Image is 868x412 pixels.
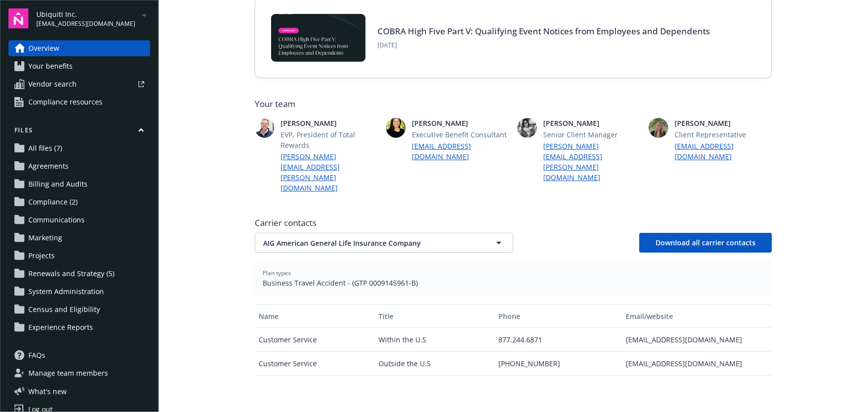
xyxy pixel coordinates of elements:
[259,311,371,321] div: Name
[656,238,756,247] span: Download all carrier contacts
[8,140,150,156] a: All files (7)
[28,248,55,264] span: Projects
[36,9,135,19] span: Ubiquiti Inc.
[255,233,513,253] button: AIG American General Life Insurance Company
[375,352,494,376] div: Outside the U.S
[675,129,772,140] span: Client Representative
[255,217,772,229] span: Carrier contacts
[263,269,764,278] span: Plan types
[412,141,509,162] a: [EMAIL_ADDRESS][DOMAIN_NAME]
[8,284,150,300] a: System Administration
[28,319,93,335] span: Experience Reports
[494,304,622,328] button: Phone
[255,98,772,110] span: Your team
[28,347,45,363] span: FAQs
[281,151,378,193] a: [PERSON_NAME][EMAIL_ADDRESS][PERSON_NAME][DOMAIN_NAME]
[8,94,150,110] a: Compliance resources
[379,311,490,321] div: Title
[543,129,641,140] span: Senior Client Manager
[271,14,366,62] img: BLOG-Card Image - Compliance - COBRA High Five Pt 5 - 09-11-25.jpg
[8,319,150,335] a: Experience Reports
[28,284,104,300] span: System Administration
[36,19,135,28] span: [EMAIL_ADDRESS][DOMAIN_NAME]
[543,118,641,128] span: [PERSON_NAME]
[138,9,150,21] a: arrowDropDown
[255,352,375,376] div: Customer Service
[649,118,669,138] img: photo
[28,230,62,246] span: Marketing
[639,233,772,253] button: Download all carrier contacts
[8,266,150,282] a: Renewals and Strategy (5)
[36,8,150,28] button: Ubiquiti Inc.[EMAIL_ADDRESS][DOMAIN_NAME]arrowDropDown
[622,328,772,352] div: [EMAIL_ADDRESS][DOMAIN_NAME]
[8,365,150,381] a: Manage team members
[255,304,375,328] button: Name
[8,126,150,138] button: Files
[281,129,378,150] span: EVP, President of Total Rewards
[8,248,150,264] a: Projects
[8,212,150,228] a: Communications
[494,352,622,376] div: [PHONE_NUMBER]
[8,176,150,192] a: Billing and Audits
[28,140,62,156] span: All files (7)
[675,118,772,128] span: [PERSON_NAME]
[517,118,537,138] img: photo
[622,304,772,328] button: Email/website
[378,25,710,37] a: COBRA High Five Part V: Qualifying Event Notices from Employees and Dependents
[622,352,772,376] div: [EMAIL_ADDRESS][DOMAIN_NAME]
[28,302,100,317] span: Census and Eligibility
[28,76,77,92] span: Vendor search
[8,302,150,317] a: Census and Eligibility
[263,238,470,248] span: AIG American General Life Insurance Company
[28,176,88,192] span: Billing and Audits
[8,8,28,28] img: navigator-logo.svg
[675,141,772,162] a: [EMAIL_ADDRESS][DOMAIN_NAME]
[8,76,150,92] a: Vendor search
[255,118,275,138] img: photo
[626,311,768,321] div: Email/website
[8,347,150,363] a: FAQs
[28,194,78,210] span: Compliance (2)
[8,230,150,246] a: Marketing
[375,328,494,352] div: Within the U.S
[28,58,73,74] span: Your benefits
[498,311,618,321] div: Phone
[494,328,622,352] div: 877.244.6871
[28,365,108,381] span: Manage team members
[28,94,102,110] span: Compliance resources
[28,386,67,397] span: What ' s new
[8,158,150,174] a: Agreements
[281,118,378,128] span: [PERSON_NAME]
[8,58,150,74] a: Your benefits
[543,141,641,183] a: [PERSON_NAME][EMAIL_ADDRESS][PERSON_NAME][DOMAIN_NAME]
[8,194,150,210] a: Compliance (2)
[375,304,494,328] button: Title
[412,118,509,128] span: [PERSON_NAME]
[263,278,764,288] span: Business Travel Accident - (GTP 0009145961-B)
[28,266,114,282] span: Renewals and Strategy (5)
[378,41,710,50] span: [DATE]
[412,129,509,140] span: Executive Benefit Consultant
[255,328,375,352] div: Customer Service
[8,386,83,397] button: What's new
[28,212,85,228] span: Communications
[28,40,59,56] span: Overview
[8,40,150,56] a: Overview
[28,158,69,174] span: Agreements
[386,118,406,138] img: photo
